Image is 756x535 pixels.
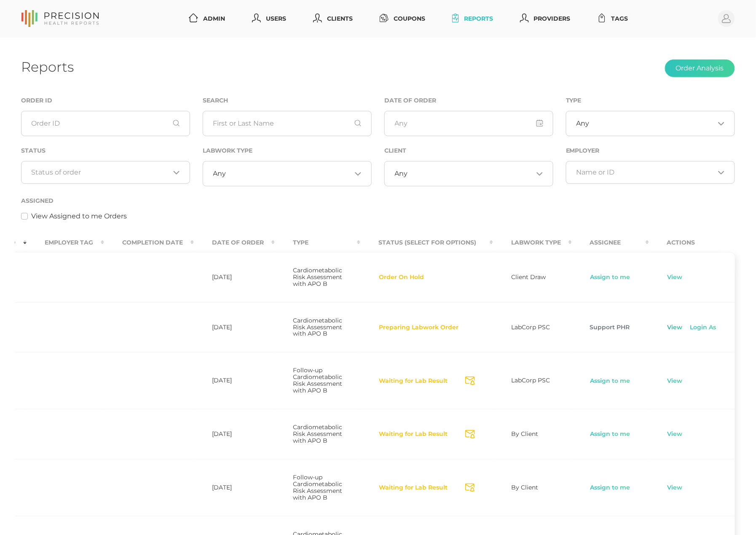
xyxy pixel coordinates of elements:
[572,233,649,252] th: Assignee : activate to sort column ascending
[293,317,342,338] span: Cardiometabolic Risk Assessment with APO B
[249,11,290,27] a: Users
[566,97,582,104] label: Type
[408,169,533,178] input: Search for option
[203,97,228,104] label: Search
[566,161,735,184] div: Search for option
[594,11,632,27] a: Tags
[465,376,475,385] svg: Send Notification
[384,111,553,136] input: Any
[203,147,252,154] label: Labwork Type
[21,161,190,184] div: Search for option
[185,11,228,27] a: Admin
[31,211,127,221] label: View Assigned to me Orders
[384,147,406,154] label: Client
[360,233,493,252] th: Status (Select for Options) : activate to sort column ascending
[378,484,448,492] button: Waiting for Lab Result
[665,59,735,77] button: Order Analysis
[293,266,342,288] span: Cardiometabolic Risk Assessment with APO B
[590,377,631,385] a: Assign to me
[275,233,360,252] th: Type : activate to sort column ascending
[566,147,600,154] label: Employer
[511,323,550,331] span: LabCorp PSC
[667,377,683,385] a: View
[310,11,356,27] a: Clients
[21,111,190,136] input: Order ID
[194,233,275,252] th: Date Of Order : activate to sort column ascending
[378,377,448,385] button: Waiting for Lab Result
[21,147,46,154] label: Status
[194,409,275,459] td: [DATE]
[384,161,553,186] div: Search for option
[667,484,683,492] a: View
[511,376,550,384] span: LabCorp PSC
[293,473,342,501] span: Follow-up Cardiometabolic Risk Assessment with APO B
[667,273,683,282] a: View
[293,423,342,444] span: Cardiometabolic Risk Assessment with APO B
[667,430,683,438] a: View
[465,430,475,439] svg: Send Notification
[449,11,496,27] a: Reports
[395,169,408,178] span: Any
[566,111,735,136] div: Search for option
[465,484,475,492] svg: Send Notification
[511,273,546,281] span: Client Draw
[590,273,631,282] a: Assign to me
[378,323,459,332] button: Preparing Labwork Order
[649,233,735,252] th: Actions
[104,233,194,252] th: Completion Date : activate to sort column ascending
[378,430,448,438] button: Waiting for Lab Result
[194,252,275,302] td: [DATE]
[511,484,538,491] span: By Client
[511,430,538,438] span: By Client
[203,111,372,136] input: First or Last Name
[32,168,170,177] input: Search for option
[590,484,631,492] a: Assign to me
[194,302,275,352] td: [DATE]
[21,59,74,75] h1: Reports
[576,168,715,177] input: Search for option
[590,430,631,438] a: Assign to me
[590,119,715,128] input: Search for option
[667,323,683,332] a: View
[378,273,424,282] button: Order On Hold
[194,459,275,516] td: [DATE]
[21,197,54,204] label: Assigned
[384,97,436,104] label: Date of Order
[690,323,717,332] a: Login As
[590,323,630,331] span: Support PHR
[517,11,574,27] a: Providers
[226,169,351,178] input: Search for option
[576,119,590,128] span: Any
[376,11,429,27] a: Coupons
[493,233,572,252] th: Labwork Type : activate to sort column ascending
[293,366,342,394] span: Follow-up Cardiometabolic Risk Assessment with APO B
[213,169,226,178] span: Any
[194,352,275,409] td: [DATE]
[203,161,372,186] div: Search for option
[27,233,104,252] th: Employer Tag : activate to sort column ascending
[21,97,52,104] label: Order ID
